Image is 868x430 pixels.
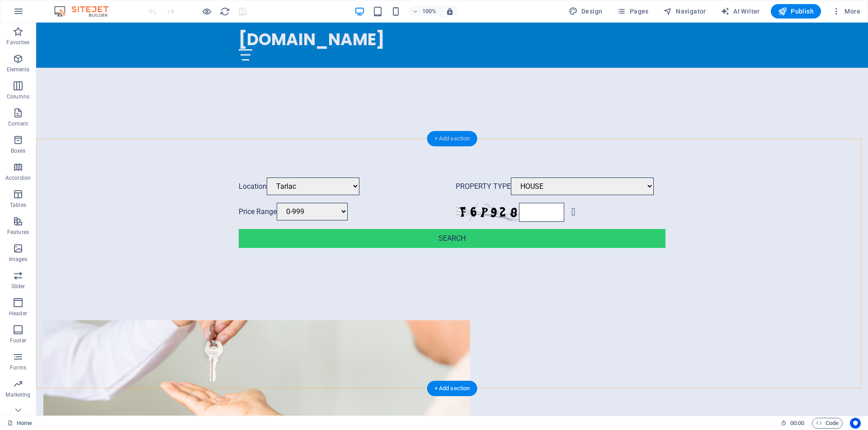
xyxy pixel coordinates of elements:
[721,7,760,16] span: AI Writer
[832,7,860,16] span: More
[422,6,437,17] h6: 100%
[11,283,25,290] p: Slider
[10,337,26,344] p: Footer
[778,7,814,16] span: Publish
[660,4,710,19] button: Navigator
[617,7,648,16] span: Pages
[569,7,603,16] span: Design
[850,418,861,429] button: Usercentrics
[427,381,477,396] div: + Add section
[816,418,839,429] span: Code
[828,4,864,19] button: More
[771,4,821,19] button: Publish
[7,66,30,73] p: Elements
[5,391,30,398] p: Marketing
[797,420,798,426] span: :
[427,131,477,146] div: + Add section
[9,310,27,317] p: Header
[717,4,764,19] button: AI Writer
[7,229,29,236] p: Features
[201,6,212,17] button: Click here to leave preview mode and continue editing
[219,6,230,17] button: reload
[9,256,28,263] p: Images
[5,174,31,182] p: Accordion
[409,6,441,17] button: 100%
[8,120,28,127] p: Content
[7,418,32,429] a: Click to cancel selection. Double-click to open Pages
[10,201,26,209] p: Tables
[565,4,606,19] div: Design (Ctrl+Alt+Y)
[790,418,804,429] span: 00 00
[663,7,706,16] span: Navigator
[7,93,29,100] p: Columns
[52,6,120,17] img: Editor Logo
[781,418,805,429] h6: Session time
[220,6,230,17] i: Reload page
[565,4,606,19] button: Design
[6,39,29,46] p: Favorites
[812,418,843,429] button: Code
[10,364,26,371] p: Forms
[613,4,652,19] button: Pages
[11,147,26,154] p: Boxes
